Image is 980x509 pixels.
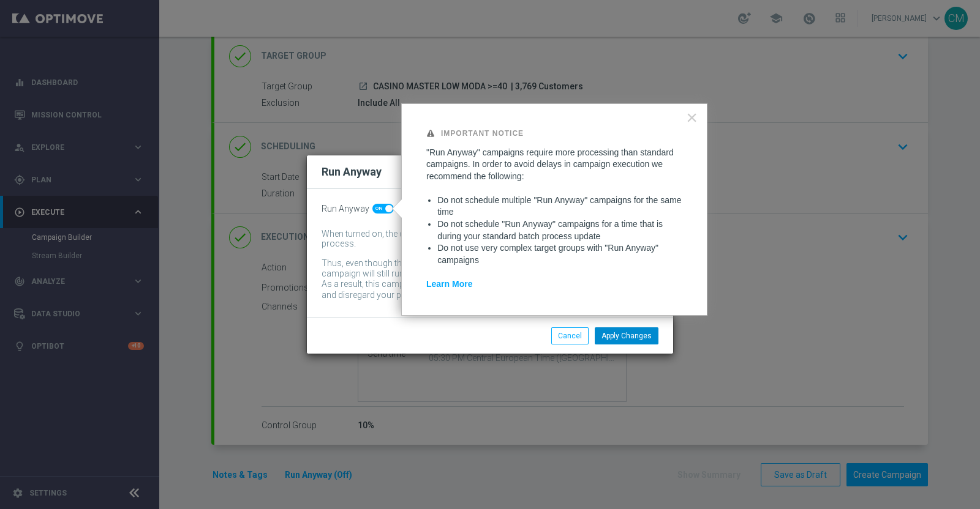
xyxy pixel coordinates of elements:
[595,327,658,344] button: Apply Changes
[322,165,382,179] h2: Run Anyway
[686,108,698,127] button: Close
[437,195,682,218] li: Do not schedule multiple "Run Anyway" campaigns for the same time
[437,218,682,242] li: Do not schedule "Run Anyway" campaigns for a time that is during your standard batch process update
[437,242,682,266] li: Do not use very complex target groups with "Run Anyway" campaigns
[426,279,472,289] a: Learn More
[426,147,682,183] p: "Run Anyway" campaigns require more processing than standard campaigns. In order to avoid delays ...
[441,129,524,138] strong: Important Notice
[322,279,640,303] div: As a result, this campaign might include customers whose data has been changed and disregard your...
[322,258,640,279] div: Thus, even though the batch-data process might not be complete by then, the campaign will still r...
[322,204,369,214] span: Run Anyway
[551,327,589,344] button: Cancel
[322,229,640,250] div: When turned on, the campaign will be executed regardless of your site's batch-data process.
